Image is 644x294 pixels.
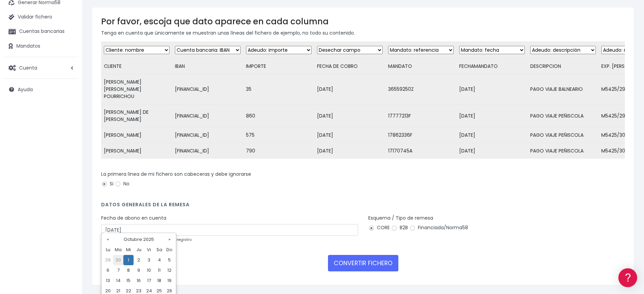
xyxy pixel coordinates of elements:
div: Información general [7,48,130,54]
td: 19 [164,275,175,286]
th: Sa [154,245,164,255]
a: Perfiles de empresas [7,119,130,129]
a: POWERED BY ENCHANT [94,197,132,204]
td: [FINANCIAL_ID] [172,105,243,127]
td: 5 [164,255,175,265]
th: Vi [144,245,154,255]
td: 860 [243,105,314,127]
td: [DATE] [456,74,527,105]
td: [FINANCIAL_ID] [172,74,243,105]
label: Fecha de abono en cuenta [101,215,166,222]
a: Problemas habituales [7,97,130,108]
th: Do [164,245,175,255]
h3: Por favor, escoja que dato aparece en cada columna [101,16,625,26]
label: B2B [391,224,408,231]
td: 14 [113,275,123,286]
td: PAGO VIAJE BALNEARIO [527,74,599,105]
th: Mi [123,245,134,255]
td: PAGO VIAJE PEÑISCOLA [527,127,599,143]
td: 17862336F [385,127,456,143]
td: 35 [243,74,314,105]
td: 15 [123,275,134,286]
td: 575 [243,127,314,143]
label: Esquema / Tipo de remesa [368,215,433,222]
h4: Datos generales de la remesa [101,202,625,211]
th: Lu [103,245,113,255]
td: 6 [103,265,113,275]
label: Si [101,180,113,187]
td: 8 [123,265,134,275]
td: 36559250Z [385,74,456,105]
td: 11 [154,265,164,275]
span: Cuenta [19,64,37,71]
td: 13 [103,275,113,286]
td: FECHA DE COBRO [314,59,385,74]
td: PAGO VIAJE PEÑISCOLA [527,143,599,159]
td: 790 [243,143,314,159]
div: Convertir ficheros [7,76,130,82]
td: 9 [134,265,144,275]
td: 1 [123,255,134,265]
td: 17777213F [385,105,456,127]
td: [PERSON_NAME] [101,143,172,159]
td: IMPORTE [243,59,314,74]
td: PAGO VIAJE PEÑISCOLA [527,105,599,127]
a: API [7,175,130,186]
td: 30 [113,255,123,265]
div: Programadores [7,164,130,171]
td: 10 [144,265,154,275]
a: Ayuda [3,82,79,97]
a: General [7,147,130,158]
td: [PERSON_NAME] [101,127,172,143]
td: CLIENTE [101,59,172,74]
a: Cuentas bancarias [3,24,79,39]
td: 17170745A [385,143,456,159]
td: [DATE] [314,143,385,159]
label: La primera línea de mi fichero son cabeceras y debe ignorarse [101,171,251,178]
label: CORE [368,224,390,231]
label: Financiada/Norma58 [409,224,468,231]
a: Formatos [7,87,130,97]
label: No [115,180,129,187]
button: CONVERTIR FICHERO [328,255,398,271]
td: 12 [164,265,175,275]
th: Ma [113,245,123,255]
td: [DATE] [456,143,527,159]
span: Ayuda [18,86,33,93]
td: [FINANCIAL_ID] [172,143,243,159]
p: Tenga en cuenta que únicamente se muestran unas líneas del fichero de ejemplo, no todo su contenido. [101,29,625,37]
td: DESCRIPCION [527,59,599,74]
td: 2 [134,255,144,265]
td: [DATE] [314,74,385,105]
td: 29 [103,255,113,265]
td: [DATE] [456,105,527,127]
a: Mandatos [3,39,79,53]
td: IBAN [172,59,243,74]
td: [DATE] [456,127,527,143]
th: » [164,234,175,245]
td: MANDATO [385,59,456,74]
td: 16 [134,275,144,286]
a: Validar fichero [3,10,79,24]
a: Información general [7,58,130,69]
td: 18 [154,275,164,286]
td: 17 [144,275,154,286]
a: Cuenta [3,61,79,75]
th: Ju [134,245,144,255]
td: 7 [113,265,123,275]
a: Videotutoriales [7,108,130,119]
td: [DATE] [314,127,385,143]
td: [FINANCIAL_ID] [172,127,243,143]
td: [DATE] [314,105,385,127]
button: Contáctanos [7,183,130,195]
th: Octubre 2025 [113,234,164,245]
div: Facturación [7,136,130,143]
th: « [103,234,113,245]
td: FECHAMANDATO [456,59,527,74]
td: [PERSON_NAME] DE [PERSON_NAME] [101,105,172,127]
td: [PERSON_NAME] [PERSON_NAME] POURRICHOU [101,74,172,105]
td: 3 [144,255,154,265]
td: 4 [154,255,164,265]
